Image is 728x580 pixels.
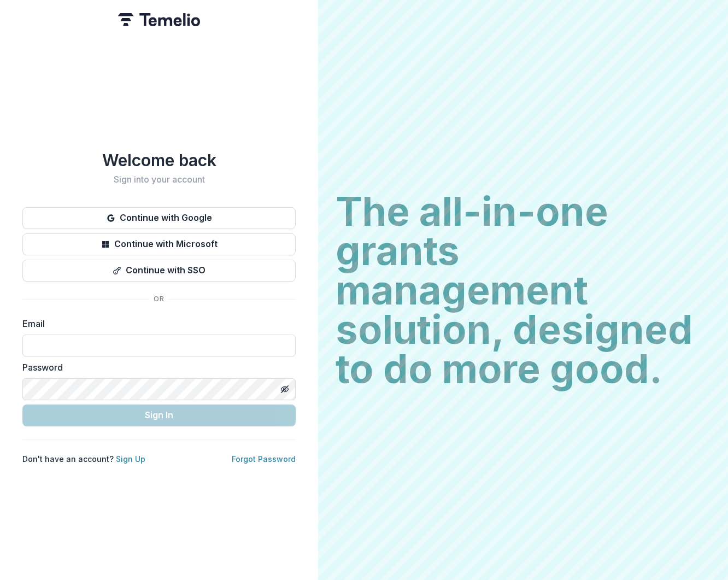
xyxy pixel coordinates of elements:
[22,233,296,255] button: Continue with Microsoft
[22,150,296,170] h1: Welcome back
[22,405,296,426] button: Sign In
[22,361,289,374] label: Password
[116,454,145,464] a: Sign Up
[118,13,200,26] img: Temelio
[22,207,296,229] button: Continue with Google
[22,317,289,330] label: Email
[22,453,145,465] p: Don't have an account?
[22,260,296,282] button: Continue with SSO
[232,454,296,464] a: Forgot Password
[276,380,293,398] button: Toggle password visibility
[22,174,296,185] h2: Sign into your account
